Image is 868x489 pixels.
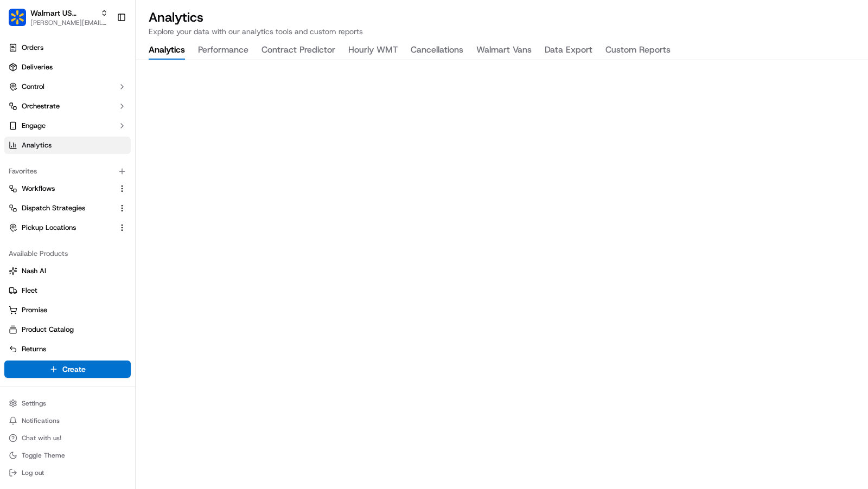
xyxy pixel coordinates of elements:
a: Workflows [9,184,113,194]
button: Create [4,361,131,378]
span: Chat with us! [22,434,61,442]
button: Hourly WMT [348,41,398,60]
button: Performance [198,41,248,60]
button: Promise [4,301,131,319]
button: Workflows [4,180,131,197]
button: Engage [4,117,131,134]
button: Analytics [149,41,185,60]
span: Fleet [22,286,37,295]
button: Walmart Vans [476,41,532,60]
span: Analytics [22,140,52,150]
button: Product Catalog [4,321,131,338]
a: Orders [4,39,131,56]
button: Nash AI [4,262,131,280]
span: Engage [22,121,46,131]
span: Toggle Theme [22,451,65,460]
button: Chat with us! [4,430,131,446]
h2: Analytics [149,9,855,26]
button: Control [4,78,131,95]
a: Deliveries [4,59,131,76]
img: Walmart US Stores [9,9,26,26]
button: Notifications [4,413,131,428]
button: Cancellations [411,41,463,60]
div: Available Products [4,245,131,262]
span: Promise [22,305,47,315]
button: Fleet [4,282,131,299]
a: Fleet [9,286,126,295]
a: Product Catalog [9,325,126,334]
span: Log out [22,468,44,477]
button: Custom Reports [605,41,671,60]
button: [PERSON_NAME][EMAIL_ADDRESS][DOMAIN_NAME] [30,18,108,27]
span: Create [62,364,86,375]
button: Toggle Theme [4,448,131,463]
span: Control [22,82,44,92]
button: Walmart US StoresWalmart US Stores[PERSON_NAME][EMAIL_ADDRESS][DOMAIN_NAME] [4,4,112,30]
a: Returns [9,344,126,354]
button: Dispatch Strategies [4,200,131,217]
a: Nash AI [9,266,126,276]
button: Walmart US Stores [30,8,96,18]
button: Contract Predictor [261,41,335,60]
span: Product Catalog [22,325,74,334]
a: Promise [9,305,126,315]
iframe: Analytics [136,60,868,489]
p: Explore your data with our analytics tools and custom reports [149,26,855,37]
span: Dispatch Strategies [22,203,85,213]
a: Analytics [4,137,131,154]
span: Orders [22,43,43,53]
span: Deliveries [22,62,53,72]
button: Settings [4,396,131,411]
button: Pickup Locations [4,219,131,236]
div: Favorites [4,163,131,180]
span: Settings [22,399,46,408]
span: Orchestrate [22,101,60,111]
span: Workflows [22,184,55,194]
span: Returns [22,344,46,354]
button: Data Export [545,41,592,60]
span: Notifications [22,416,60,425]
button: Returns [4,340,131,358]
a: Pickup Locations [9,223,113,233]
button: Orchestrate [4,98,131,115]
span: Pickup Locations [22,223,76,233]
span: Nash AI [22,266,46,276]
a: Dispatch Strategies [9,203,113,213]
button: Log out [4,465,131,480]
